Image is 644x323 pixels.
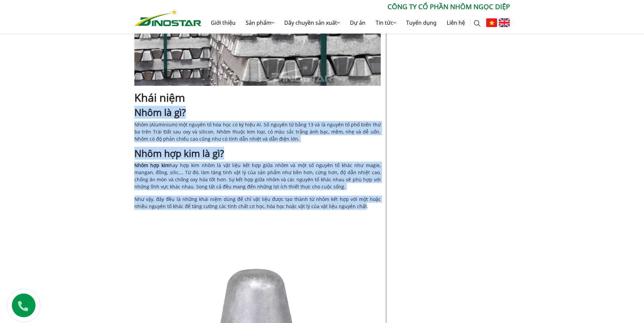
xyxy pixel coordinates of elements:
span: Như vậy, đây đều là những khái niệm dùng để chỉ vật liệu được tạo thành từ nhôm kết hợp với một h... [134,196,381,209]
a: Nhôm hợp kim [134,162,170,168]
img: Tiếng Việt [486,18,497,27]
b: Khái niệm [134,90,185,105]
a: Dự án [345,12,371,34]
span: hay hợp kim nhôm là vật liệu kết hợp giữa nhôm và một số nguyên tố khác như magie, mangan, đồng, ... [134,162,381,176]
img: Nhôm Dinostar [134,9,201,26]
a: Liên hệ [442,12,470,34]
span: àm tăng tính vật lý của sản phẩm như bền hơn, cứng hơn, độ dẫn nhiệt cao, chống ăn mòn và chống o... [134,169,381,190]
span: Nhôm (Aluminium) một nguyên tố hóa học có ký hiệu Al. Số nguyên tử bằng 13 và là nguyên tố phổ bi... [134,121,381,142]
a: Giới thiệu [206,12,241,34]
a: Sản phẩm [241,12,279,34]
a: Tuyển dụng [401,12,442,34]
img: English [499,18,510,27]
a: Dây chuyền sản xuất [279,12,345,34]
a: Tin tức [371,12,401,34]
img: search [474,20,481,27]
p: CÔNG TY CỔ PHẦN NHÔM NGỌC DIỆP [201,2,510,12]
b: Nhôm hợp kim là gì? [134,147,224,160]
b: Nhôm là gì? [134,106,186,119]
